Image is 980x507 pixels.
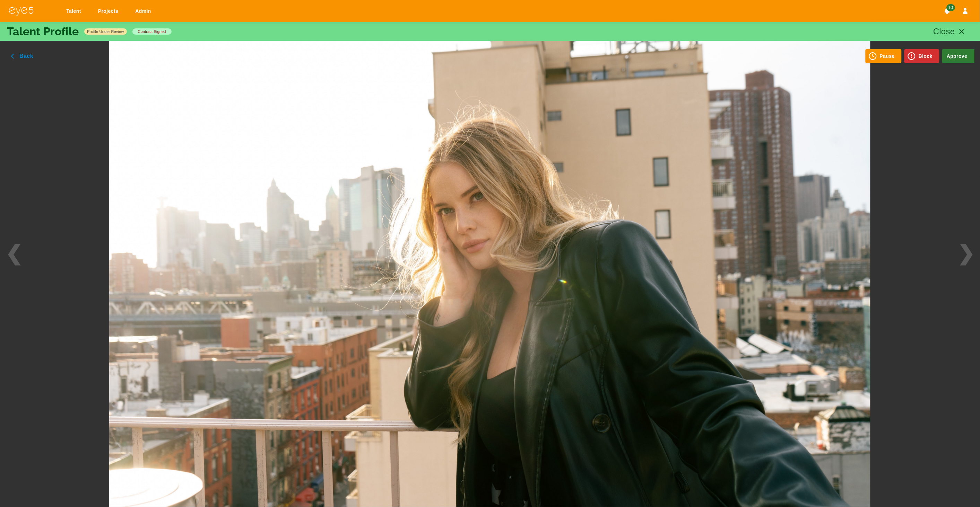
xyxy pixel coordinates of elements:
[952,51,980,456] span: ❯
[942,49,975,63] button: Approve
[942,49,975,63] div: Approve changes
[94,5,125,18] a: Projects
[135,29,169,34] span: contract signed
[131,5,158,18] a: Admin
[946,4,955,11] span: 10
[904,49,939,63] button: Block
[929,23,973,40] button: Close
[62,5,88,18] a: Talent
[934,25,955,38] p: Close
[8,6,34,16] img: eye5
[866,49,902,63] button: Pause
[941,5,954,17] button: Notifications
[7,26,79,37] p: Talent Profile
[84,29,127,34] span: Profile Under Review
[5,49,40,63] button: Back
